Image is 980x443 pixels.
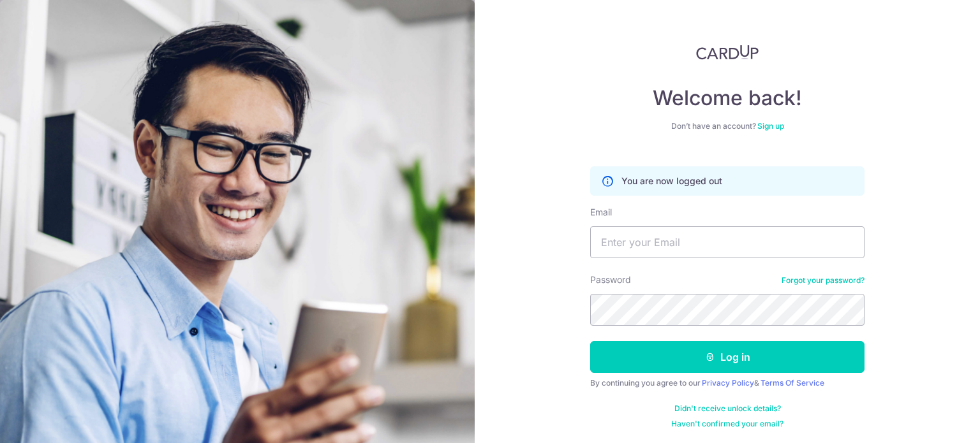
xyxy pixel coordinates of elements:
div: Don’t have an account? [590,121,865,131]
a: Privacy Policy [702,378,754,388]
a: Sign up [757,121,784,131]
a: Didn't receive unlock details? [674,403,781,414]
a: Haven't confirmed your email? [671,419,783,429]
label: Email [590,206,612,219]
h4: Welcome back! [590,85,865,111]
img: CardUp Logo [696,45,759,60]
a: Forgot your password? [782,275,865,286]
input: Enter your Email [590,226,865,258]
p: You are now logged out [621,175,722,187]
a: Terms Of Service [761,378,824,388]
div: By continuing you agree to our & [590,378,865,388]
button: Log in [590,341,865,373]
label: Password [590,273,631,286]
